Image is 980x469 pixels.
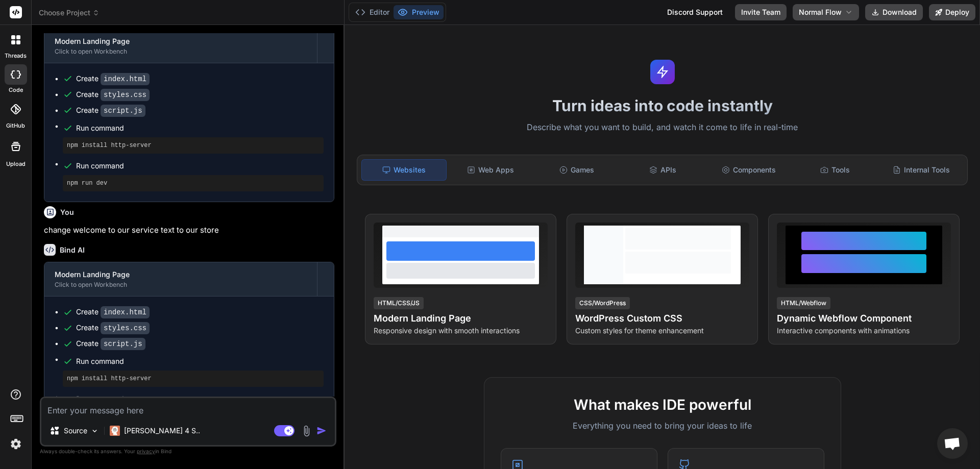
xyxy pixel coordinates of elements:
[67,179,320,187] pre: npm run dev
[394,5,444,19] button: Preview
[374,297,424,309] div: HTML/CSS/JS
[44,262,317,296] button: Modern Landing PageClick to open Workbench
[316,426,327,436] img: icon
[76,394,324,404] span: Run command
[67,141,320,150] pre: npm install http-server
[40,447,336,456] p: Always double-check its answers. Your in Bind
[55,47,307,56] div: Click to open Workbench
[535,159,619,181] div: Games
[110,426,120,436] img: Claude 4 Sonnet
[735,4,787,20] button: Invite Team
[449,159,533,181] div: Web Apps
[67,375,320,383] pre: npm install http-server
[76,323,150,333] div: Create
[90,427,99,435] img: Pick Models
[101,322,150,334] code: styles.css
[361,159,447,181] div: Websites
[707,159,791,181] div: Components
[374,311,548,326] h4: Modern Landing Page
[793,4,859,20] button: Normal Flow
[44,225,334,236] p: change welcome to our service text to our store
[937,428,968,459] div: Open chat
[101,89,150,101] code: styles.css
[137,448,155,454] span: privacy
[76,161,324,171] span: Run command
[621,159,705,181] div: APIs
[76,123,324,133] span: Run command
[101,105,145,117] code: script.js
[351,5,394,19] button: Editor
[777,297,830,309] div: HTML/Webflow
[76,73,150,84] div: Create
[575,297,630,309] div: CSS/WordPress
[101,306,150,318] code: index.html
[101,338,145,350] code: script.js
[777,326,951,336] p: Interactive components with animations
[76,105,145,116] div: Create
[124,426,200,436] p: [PERSON_NAME] 4 S..
[7,435,24,453] img: settings
[301,425,312,437] img: attachment
[55,36,307,46] div: Modern Landing Page
[55,269,307,280] div: Modern Landing Page
[501,419,824,432] p: Everything you need to bring your ideas to life
[60,207,74,217] h6: You
[76,356,324,366] span: Run command
[76,307,150,317] div: Create
[76,338,145,349] div: Create
[374,326,548,336] p: Responsive design with smooth interactions
[76,89,150,100] div: Create
[64,426,87,436] p: Source
[351,96,974,115] h1: Turn ideas into code instantly
[9,86,23,94] label: code
[661,4,729,20] div: Discord Support
[55,281,307,289] div: Click to open Workbench
[777,311,951,326] h4: Dynamic Webflow Component
[60,245,85,255] h6: Bind AI
[865,4,923,20] button: Download
[6,160,26,168] label: Upload
[44,29,317,63] button: Modern Landing PageClick to open Workbench
[5,52,27,60] label: threads
[575,311,749,326] h4: WordPress Custom CSS
[929,4,975,20] button: Deploy
[879,159,963,181] div: Internal Tools
[39,8,100,18] span: Choose Project
[575,326,749,336] p: Custom styles for theme enhancement
[6,121,25,130] label: GitHub
[501,394,824,415] h2: What makes IDE powerful
[101,73,150,85] code: index.html
[351,121,974,134] p: Describe what you want to build, and watch it come to life in real-time
[793,159,877,181] div: Tools
[799,7,842,17] span: Normal Flow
